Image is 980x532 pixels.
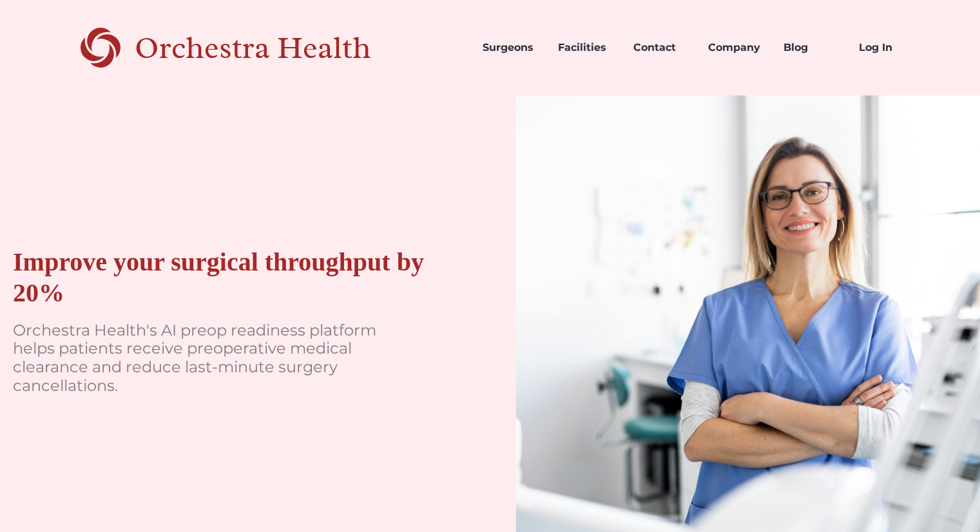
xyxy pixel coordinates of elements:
[13,247,452,309] div: Improve your surgical throughput by 20%
[773,26,849,70] a: Blog
[13,321,399,395] p: Orchestra Health's AI preop readiness platform helps patients receive preoperative medical cleara...
[698,26,773,70] a: Company
[548,26,623,70] a: Facilities
[849,26,924,70] a: Log In
[623,26,698,70] a: Contact
[135,35,416,61] div: Orchestra Health
[57,26,416,70] a: home
[472,26,548,70] a: Surgeons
